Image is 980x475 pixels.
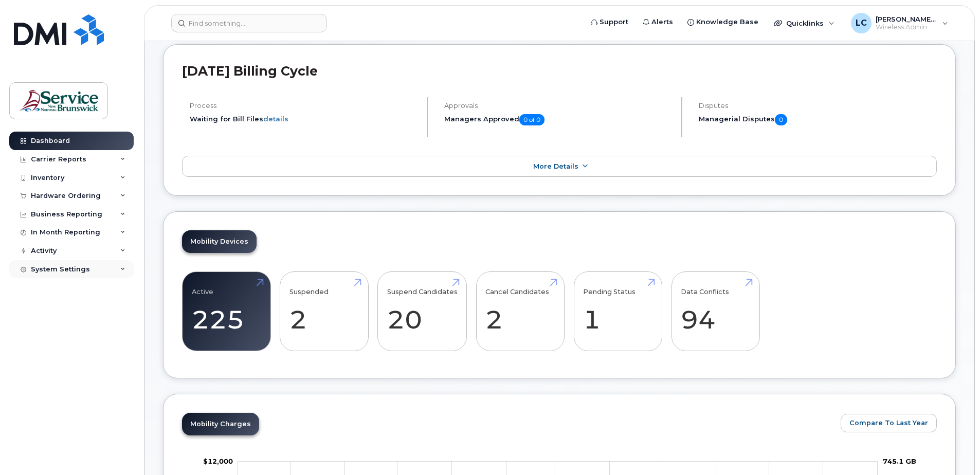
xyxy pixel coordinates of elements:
[699,102,937,109] h4: Disputes
[775,114,787,125] span: 0
[182,63,937,79] h2: [DATE] Billing Cycle
[844,13,955,33] div: Lenentine, Carrie (EECD/EDPE)
[786,19,824,27] span: Quicklinks
[856,17,867,29] span: LC
[203,456,233,465] g: $0
[849,418,928,428] span: Compare To Last Year
[696,17,758,27] span: Knowledge Base
[519,114,545,125] span: 0 of 0
[767,13,842,33] div: Quicklinks
[190,102,418,109] h4: Process
[444,102,673,109] h4: Approvals
[289,278,359,345] a: Suspended 2
[681,278,750,345] a: Data Conflicts 94
[263,115,288,123] a: details
[680,12,766,32] a: Knowledge Base
[583,278,652,345] a: Pending Status 1
[171,14,327,32] input: Find something...
[883,456,916,465] tspan: 745.1 GB
[600,17,628,27] span: Support
[444,114,673,125] h5: Managers Approved
[192,278,261,345] a: Active 225
[203,456,233,465] tspan: $12,000
[485,278,555,345] a: Cancel Candidates 2
[387,278,458,345] a: Suspend Candidates 20
[190,114,418,124] li: Waiting for Bill Files
[876,23,937,31] span: Wireless Admin
[584,12,636,32] a: Support
[876,15,937,23] span: [PERSON_NAME] (EECD/EDPE)
[841,414,937,432] button: Compare To Last Year
[533,162,578,170] span: More Details
[636,12,680,32] a: Alerts
[651,17,673,27] span: Alerts
[699,114,937,125] h5: Managerial Disputes
[182,413,259,435] a: Mobility Charges
[182,230,257,253] a: Mobility Devices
